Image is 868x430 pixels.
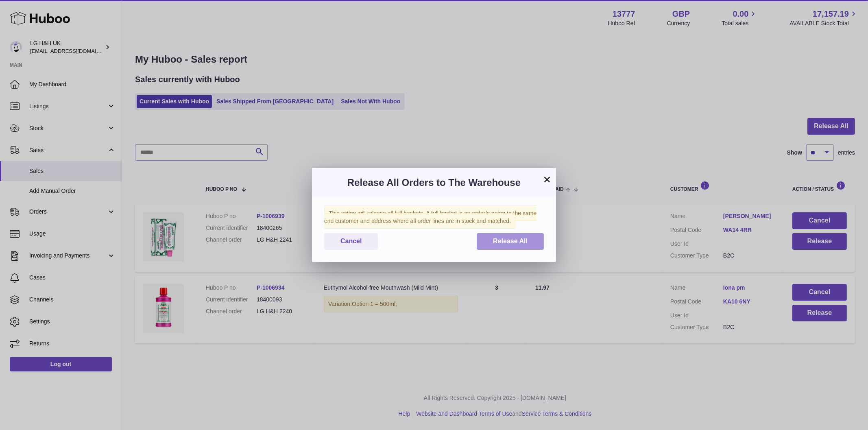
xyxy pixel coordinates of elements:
h3: Release All Orders to The Warehouse [324,176,544,189]
span: Release All [493,238,528,244]
span: This action will release all full baskets. A full basket is an order/s going to the same end cust... [324,205,537,229]
button: Cancel [324,233,378,250]
button: Release All [477,233,544,250]
span: Cancel [340,238,362,244]
button: × [542,175,552,184]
